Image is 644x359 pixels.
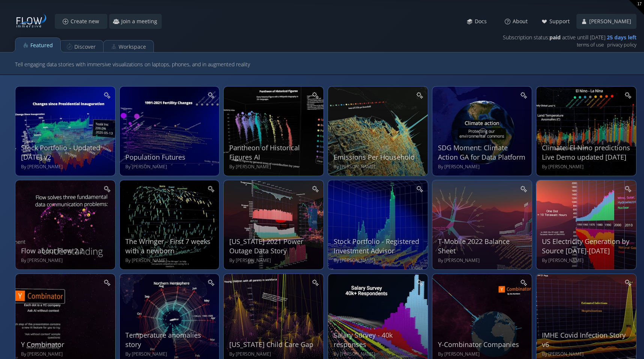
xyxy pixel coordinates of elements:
[438,351,528,358] div: By [PERSON_NAME]
[549,18,574,25] span: Support
[542,257,632,264] div: By [PERSON_NAME]
[577,40,604,49] a: terms of use
[542,237,632,256] div: US Electricity Generation by Source [DATE]-[DATE]
[438,237,528,256] div: T-Mobile 2022 Balance Sheet
[121,18,162,25] span: Join a meeting
[15,60,250,69] span: Tell engaging data stories with immersive visualizations on laptops, phones, and in augmented rea...
[438,257,528,264] div: By [PERSON_NAME]
[438,340,528,349] div: Y-Combinator Companies
[542,351,632,358] div: By [PERSON_NAME]
[125,331,216,349] div: Temperature anomalies story
[542,143,632,162] div: Climate: El Nino predictions Live Demo updated [DATE]
[512,18,532,25] span: About
[334,257,424,264] div: By [PERSON_NAME]
[21,164,111,170] div: By [PERSON_NAME]
[438,143,528,162] div: SDG Moment: Climate Action GA for Data Platform
[229,340,320,349] div: [US_STATE] Child Care Gap
[21,351,111,358] div: By [PERSON_NAME]
[334,164,424,170] div: By [PERSON_NAME]
[21,340,111,349] div: Y Combinator
[229,164,320,170] div: By [PERSON_NAME]
[229,237,320,256] div: [US_STATE] 2021 Power Outage Data Story
[30,38,53,52] div: Featured
[334,331,424,349] div: Salary Survey - 40k responses
[21,246,111,256] div: Flow about Flow 2.2
[607,40,636,49] a: privacy policy
[474,18,491,25] span: Docs
[334,237,424,256] div: Stock Portfolio - Registered Investment Advisor
[438,164,528,170] div: By [PERSON_NAME]
[21,143,111,162] div: Stock Portfolio - Updated [DATE] v2
[74,40,96,54] div: Discover
[125,257,216,264] div: By [PERSON_NAME]
[542,164,632,170] div: By [PERSON_NAME]
[229,351,320,358] div: By [PERSON_NAME]
[125,237,216,256] div: The Wringer - First 7 weeks with a newborn
[125,351,216,358] div: By [PERSON_NAME]
[119,40,146,54] div: Workspace
[589,18,636,25] span: [PERSON_NAME]
[229,257,320,264] div: By [PERSON_NAME]
[125,153,216,162] div: Population Futures
[125,164,216,170] div: By [PERSON_NAME]
[334,351,424,358] div: By [PERSON_NAME]
[70,18,104,25] span: Create new
[229,143,320,162] div: Pantheon of Historical Figures AI
[21,257,111,264] div: By [PERSON_NAME]
[334,153,424,162] div: Emissions Per Household
[542,331,632,349] div: IMHE Covid Infection Story v6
